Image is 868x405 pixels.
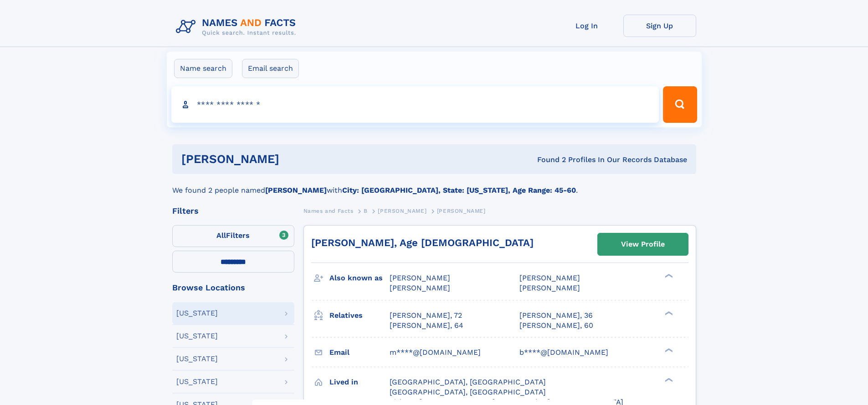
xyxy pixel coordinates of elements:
b: City: [GEOGRAPHIC_DATA], State: [US_STATE], Age Range: 45-60 [342,186,576,195]
a: B [364,205,368,216]
span: [GEOGRAPHIC_DATA], [GEOGRAPHIC_DATA] [390,378,546,386]
a: [PERSON_NAME], Age [DEMOGRAPHIC_DATA] [311,237,534,248]
div: [US_STATE] [176,310,218,317]
span: [GEOGRAPHIC_DATA], [GEOGRAPHIC_DATA] [390,388,546,396]
span: [PERSON_NAME] [519,274,580,282]
span: [PERSON_NAME] [390,274,450,282]
a: [PERSON_NAME], 36 [519,310,593,321]
span: [PERSON_NAME] [437,208,486,214]
a: Log In [550,15,623,37]
div: ❯ [663,347,673,353]
h3: Lived in [329,374,390,390]
a: Sign Up [623,15,696,37]
a: [PERSON_NAME], 64 [390,321,463,331]
h3: Also known as [329,270,390,286]
a: [PERSON_NAME], 72 [390,310,462,321]
b: [PERSON_NAME] [265,186,327,195]
a: [PERSON_NAME] [378,205,426,216]
a: [PERSON_NAME], 60 [519,321,593,331]
label: Filters [172,225,294,247]
label: Name search [174,59,232,78]
div: [US_STATE] [176,355,218,363]
div: [US_STATE] [176,332,218,340]
a: Names and Facts [303,205,354,216]
div: ❯ [663,377,673,383]
span: [PERSON_NAME] [390,284,450,292]
a: View Profile [598,233,688,255]
div: We found 2 people named with . [172,174,696,196]
input: search input [171,86,659,123]
label: Email search [242,59,299,78]
div: Found 2 Profiles In Our Records Database [408,155,687,165]
div: ❯ [663,273,673,279]
span: B [364,208,368,214]
div: [US_STATE] [176,378,218,385]
h1: [PERSON_NAME] [181,153,408,165]
span: [PERSON_NAME] [519,284,580,292]
span: [PERSON_NAME] [378,208,426,214]
div: Browse Locations [172,284,294,292]
div: ❯ [663,310,673,316]
h3: Relatives [329,308,390,323]
button: Search Button [663,86,697,123]
img: Logo Names and Facts [172,15,303,39]
div: View Profile [621,234,665,255]
span: All [216,231,226,240]
div: Filters [172,207,294,215]
h3: Email [329,345,390,360]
